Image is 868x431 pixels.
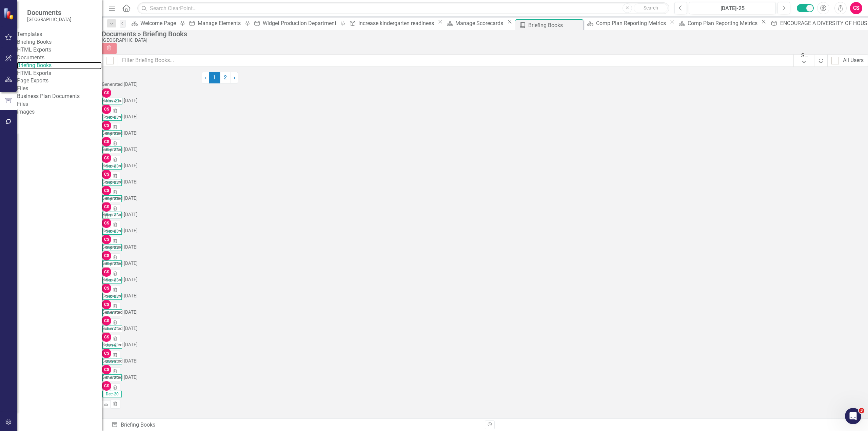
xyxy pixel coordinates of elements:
div: Show All [801,52,811,59]
div: Briefing Books [111,421,480,429]
span: Search [644,5,658,11]
img: ClearPoint Strategy [3,7,16,20]
div: Comp Plan Reporting Metrics [596,19,668,27]
a: Manage Scorecards [444,19,505,27]
a: Files [17,100,102,108]
small: Generated [DATE] [102,342,138,347]
small: Generated [DATE] [102,179,138,184]
a: Images [17,108,102,116]
small: Generated [DATE] [102,374,138,380]
small: Generated [DATE] [102,146,138,152]
span: 3 [859,408,864,413]
div: [GEOGRAPHIC_DATA] [102,38,865,43]
button: CS [850,2,862,14]
a: HTML Exports [17,46,102,54]
a: HTML Exports [17,70,102,77]
input: Search ClearPoint... [137,2,669,14]
small: Generated [DATE] [102,260,138,266]
button: [DATE]-25 [689,2,776,14]
small: Generated [DATE] [102,98,138,103]
span: Documents [27,8,72,17]
small: Generated [DATE] [102,293,138,298]
a: Business Plan Documents [17,93,102,100]
small: Generated [DATE] [102,130,138,136]
div: Widget Production Department [263,19,338,27]
span: 1 [209,72,220,83]
div: Templates [17,31,102,38]
small: Generated [DATE] [102,277,138,282]
div: Increase kindergarten readiness [358,19,436,27]
a: Widget Production Department [252,19,338,27]
div: Welcome Page [140,19,178,27]
span: › [234,74,235,81]
a: 2 [220,72,231,83]
small: Generated [DATE] [102,114,138,119]
small: Generated [DATE] [102,244,138,250]
span: ‹ [205,74,206,81]
small: Generated [DATE] [102,326,138,331]
span: Dec-20 [102,391,122,397]
a: Increase kindergarten readiness [347,19,436,27]
input: Filter Briefing Books... [118,54,794,67]
a: Briefing Books [17,38,102,46]
a: Comp Plan Reporting Metrics [676,19,759,27]
div: Files [17,85,102,93]
div: [DATE]-25 [691,4,773,13]
small: [GEOGRAPHIC_DATA] [27,17,72,22]
button: Search [634,3,668,13]
div: Briefing Books [528,21,581,30]
a: Page Exports [17,77,102,85]
small: Generated [DATE] [102,195,138,201]
div: Manage Elements [198,19,243,27]
small: Generated [DATE] [102,163,138,168]
a: Briefing Books [17,62,102,70]
div: Comp Plan Reporting Metrics [688,19,759,27]
small: Generated [DATE] [102,309,138,315]
iframe: Intercom live chat [845,408,861,424]
a: Manage Elements [186,19,243,27]
small: Generated [DATE] [102,81,138,87]
small: Generated [DATE] [102,212,138,217]
a: Comp Plan Reporting Metrics [585,19,668,27]
div: Manage Scorecards [455,19,505,27]
a: Welcome Page [129,19,178,27]
small: Generated [DATE] [102,228,138,233]
div: Documents » Briefing Books [102,30,865,38]
div: Documents [17,54,102,62]
div: All Users [843,57,864,64]
small: Generated [DATE] [102,358,138,364]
